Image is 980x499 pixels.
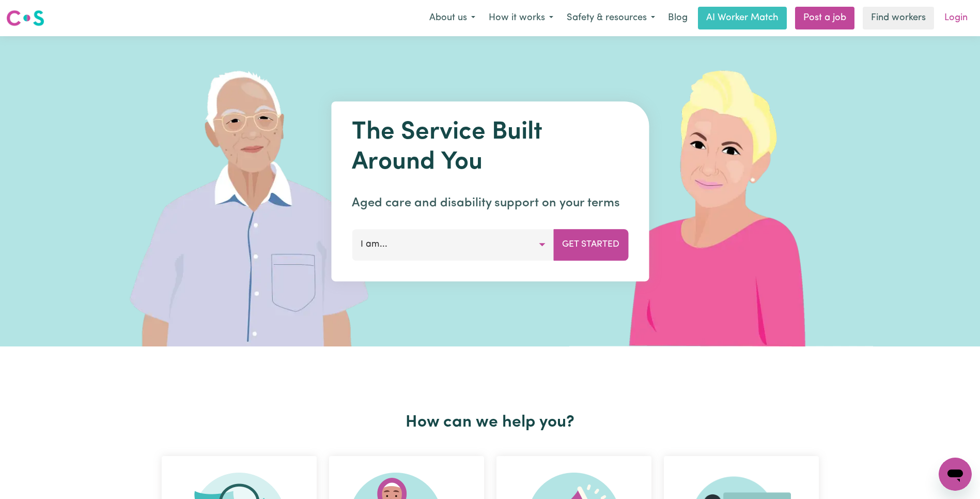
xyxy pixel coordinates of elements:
a: Post a job [795,7,854,29]
h1: The Service Built Around You [352,118,628,177]
a: Find workers [863,7,934,29]
button: About us [423,7,482,29]
img: Careseekers logo [6,9,44,27]
button: Safety & resources [560,7,662,29]
a: Blog [662,7,694,29]
a: Login [938,7,974,29]
a: Careseekers logo [6,6,44,30]
h2: How can we help you? [155,413,825,432]
button: I am... [352,229,554,260]
button: Get Started [553,229,628,260]
button: How it works [482,7,560,29]
iframe: Button to launch messaging window [939,458,972,491]
p: Aged care and disability support on your terms [352,194,628,213]
a: AI Worker Match [698,7,787,29]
